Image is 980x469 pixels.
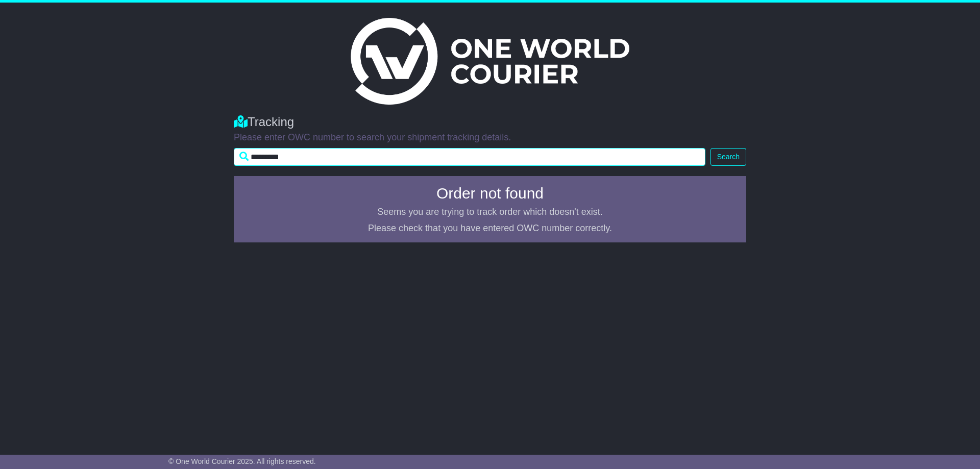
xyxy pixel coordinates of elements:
span: © One World Courier 2025. All rights reserved. [168,457,316,465]
p: Please enter OWC number to search your shipment tracking details. [234,132,746,143]
p: Please check that you have entered OWC number correctly. [240,223,740,234]
h4: Order not found [240,185,740,202]
p: Seems you are trying to track order which doesn't exist. [240,207,740,218]
img: Light [351,18,629,105]
div: Tracking [234,115,746,130]
button: Search [710,148,746,166]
